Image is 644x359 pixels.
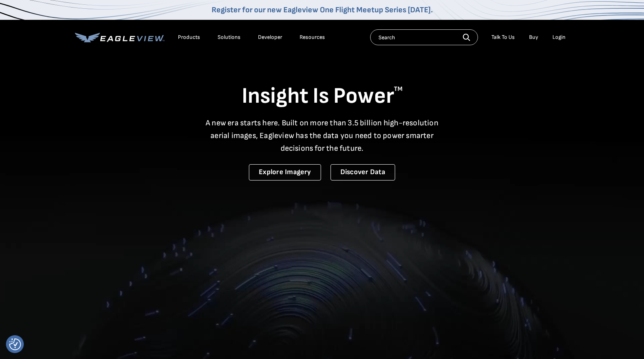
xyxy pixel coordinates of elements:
[218,34,241,41] div: Solutions
[9,338,21,350] img: Revisit consent button
[201,117,443,155] p: A new era starts here. Built on more than 3.5 billion high-resolution aerial images, Eagleview ha...
[9,338,21,350] button: Consent Preferences
[331,164,395,180] a: Discover Data
[258,34,282,41] a: Developer
[529,34,538,41] a: Buy
[300,34,325,41] div: Resources
[370,29,478,45] input: Search
[178,34,200,41] div: Products
[394,85,403,93] sup: TM
[552,34,566,41] div: Login
[249,164,321,180] a: Explore Imagery
[212,5,433,15] a: Register for our new Eagleview One Flight Meetup Series [DATE].
[491,34,515,41] div: Talk To Us
[75,83,569,110] h1: Insight Is Power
